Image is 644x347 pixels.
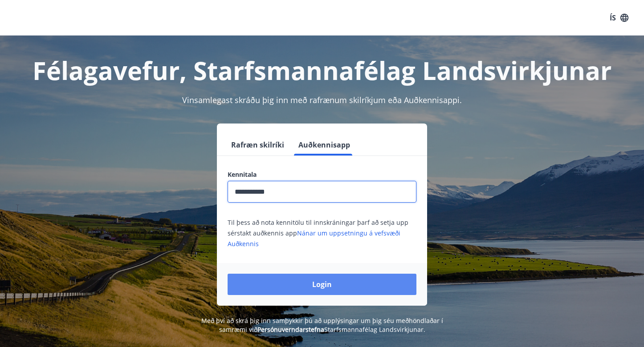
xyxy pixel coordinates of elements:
a: Nánar um uppsetningu á vefsvæði Auðkennis [228,229,400,248]
span: Með því að skrá þig inn samþykkir þú að upplýsingar um þig séu meðhöndlaðar í samræmi við Starfsm... [201,316,443,334]
label: Kennitala [228,170,416,179]
button: Auðkennisapp [295,134,354,156]
h1: Félagavefur, Starfsmannafélag Landsvirkjunar [12,53,632,87]
a: Persónuverndarstefna [257,325,324,334]
span: Vinsamlegast skráðu þig inn með rafrænum skilríkjum eða Auðkennisappi. [182,95,462,105]
button: Login [228,274,416,295]
button: Rafræn skilríki [228,134,288,156]
button: ÍS [605,10,633,26]
span: Til þess að nota kennitölu til innskráningar þarf að setja upp sérstakt auðkennis app [228,218,408,248]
